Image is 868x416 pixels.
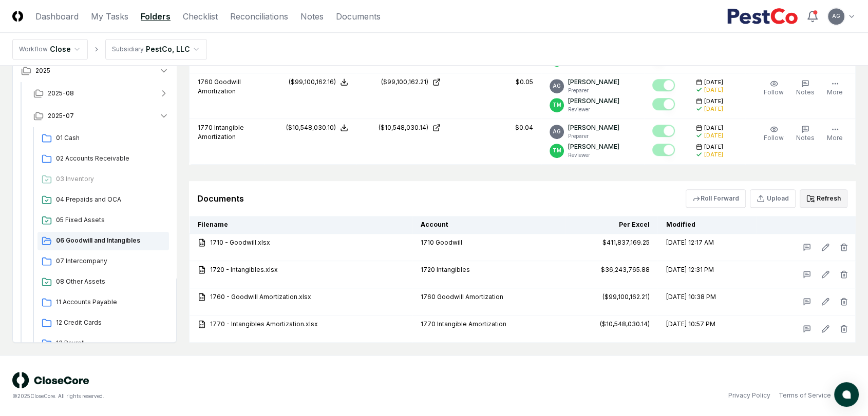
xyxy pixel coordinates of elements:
[198,78,241,95] span: Goodwill Amortization
[286,123,348,132] button: ($10,548,030.10)
[37,191,169,209] a: 04 Prepaids and OCA
[794,77,817,99] button: Notes
[553,147,561,154] span: TM
[599,320,649,329] div: ($10,548,030.14)
[300,10,324,23] a: Notes
[56,339,165,348] span: 13 Payroll
[600,265,649,274] div: $36,243,765.88
[796,88,815,96] span: Notes
[56,215,165,225] span: 05 Fixed Assets
[704,124,723,132] span: [DATE]
[686,189,746,208] button: Roll Forward
[112,45,144,54] div: Subsidiary
[56,318,165,327] span: 12 Credit Cards
[421,320,557,329] div: 1770 Intangible Amortization
[421,265,557,274] div: 1720 Intangibles
[568,151,619,159] p: Reviewer
[379,123,428,132] div: ($10,548,030.14)
[183,10,218,23] a: Checklist
[568,106,619,113] p: Reviewer
[198,238,404,247] a: 1710 - Goodwill.xlsx
[37,211,169,230] a: 05 Fixed Assets
[198,124,244,141] span: Intangible Amortization
[704,78,723,86] span: [DATE]
[37,314,169,332] a: 12 Credit Cards
[602,292,649,302] div: ($99,100,162.21)
[704,143,723,151] span: [DATE]
[657,315,757,343] td: [DATE] 10:57 PM
[48,111,74,121] span: 2025-07
[56,174,165,184] span: 03 Inventory
[25,82,177,105] button: 2025-08
[190,216,412,234] th: Filename
[230,10,288,23] a: Reconciliations
[197,192,244,205] div: Documents
[657,261,757,288] td: [DATE] 12:31 PM
[553,82,561,90] span: AG
[568,132,619,140] p: Preparer
[568,96,619,106] p: [PERSON_NAME]
[25,105,177,127] button: 2025-07
[19,45,48,54] div: Workflow
[515,123,533,132] div: $0.04
[704,86,723,94] div: [DATE]
[657,288,757,315] td: [DATE] 10:38 PM
[37,170,169,189] a: 03 Inventory
[762,77,786,99] button: Follow
[12,39,207,60] nav: breadcrumb
[652,98,675,110] button: Mark complete
[800,189,847,208] button: Refresh
[568,123,619,132] p: [PERSON_NAME]
[56,298,165,307] span: 11 Accounts Payable
[516,77,533,87] div: $0.05
[568,77,619,87] p: [PERSON_NAME]
[565,216,657,234] th: Per Excel
[35,10,79,23] a: Dashboard
[37,129,169,148] a: 01 Cash
[56,236,165,245] span: 06 Goodwill and Intangibles
[825,77,845,99] button: More
[796,134,815,142] span: Notes
[750,189,796,208] button: Upload
[652,144,675,156] button: Mark complete
[421,238,557,247] div: 1710 Goodwill
[37,273,169,291] a: 08 Other Assets
[198,78,213,86] span: 1760
[141,10,171,23] a: Folders
[13,60,177,82] button: 2025
[825,123,845,145] button: More
[652,79,675,91] button: Mark complete
[553,128,561,135] span: AG
[365,77,441,87] a: ($99,100,162.21)
[37,293,169,312] a: 11 Accounts Payable
[827,7,845,26] button: AG
[794,123,817,145] button: Notes
[37,232,169,250] a: 06 Goodwill and Intangibles
[704,132,723,140] div: [DATE]
[412,216,565,234] th: Account
[568,142,619,151] p: [PERSON_NAME]
[289,77,348,87] button: ($99,100,162.16)
[56,256,165,266] span: 07 Intercompany
[832,12,840,20] span: AG
[35,66,50,75] span: 2025
[762,123,786,145] button: Follow
[198,124,213,131] span: 1770
[764,134,784,142] span: Follow
[37,334,169,353] a: 13 Payroll
[764,88,784,96] span: Follow
[704,105,723,113] div: [DATE]
[12,11,23,22] img: Logo
[704,151,723,159] div: [DATE]
[421,292,557,302] div: 1760 Goodwill Amortization
[657,234,757,261] td: [DATE] 12:17 AM
[56,154,165,163] span: 02 Accounts Receivable
[12,392,434,400] div: © 2025 CloseCore. All rights reserved.
[198,320,404,329] a: 1770 - Intangibles Amortization.xlsx
[779,391,831,400] a: Terms of Service
[728,391,770,400] a: Privacy Policy
[37,252,169,271] a: 07 Intercompany
[365,123,441,132] a: ($10,548,030.14)
[91,10,128,23] a: My Tasks
[56,133,165,143] span: 01 Cash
